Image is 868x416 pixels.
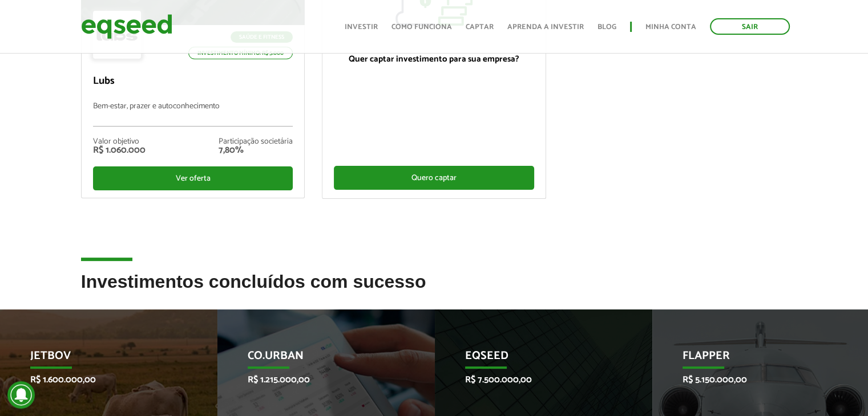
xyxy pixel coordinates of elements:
[710,18,790,35] a: Sair
[93,102,293,127] p: Bem-estar, prazer e autoconhecimento
[30,374,171,385] p: R$ 1.600.000,00
[334,54,534,64] p: Quer captar investimento para sua empresa?
[683,374,823,385] p: R$ 5.150.000,00
[597,23,616,31] a: Blog
[93,138,146,146] div: Valor objetivo
[248,349,388,369] p: Co.Urban
[683,349,823,369] p: Flapper
[219,146,293,155] div: 7,80%
[81,272,788,309] h2: Investimentos concluídos com sucesso
[248,374,388,385] p: R$ 1.215.000,00
[345,23,378,31] a: Investir
[93,75,293,88] p: Lubs
[93,166,293,190] div: Ver oferta
[219,138,293,146] div: Participação societária
[334,166,534,190] div: Quero captar
[466,23,494,31] a: Captar
[645,23,696,31] a: Minha conta
[93,146,146,155] div: R$ 1.060.000
[465,374,605,385] p: R$ 7.500.000,00
[465,349,605,369] p: EqSeed
[391,23,452,31] a: Como funciona
[81,11,172,42] img: EqSeed
[507,23,584,31] a: Aprenda a investir
[30,349,171,369] p: JetBov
